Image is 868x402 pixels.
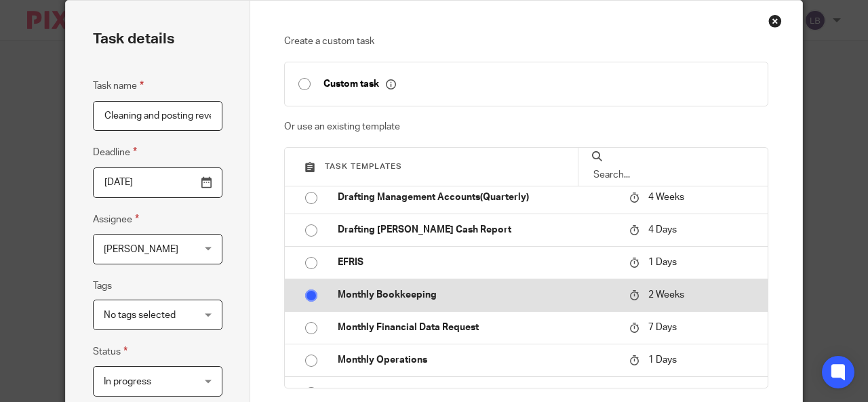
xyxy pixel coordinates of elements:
[93,101,222,132] input: Task name
[648,290,684,300] span: 2 Weeks
[648,355,677,365] span: 1 Days
[93,144,137,160] label: Deadline
[338,256,616,269] p: EFRIS
[338,223,616,237] p: Drafting [PERSON_NAME] Cash Report
[338,386,616,399] p: New client onboarding
[93,344,127,359] label: Status
[93,78,144,94] label: Task name
[93,167,222,198] input: Pick a date
[592,167,754,182] input: Search...
[323,78,396,90] p: Custom task
[104,310,176,320] span: No tags selected
[648,258,677,267] span: 1 Days
[648,323,677,332] span: 7 Days
[325,163,402,170] span: Task templates
[284,120,769,134] p: Or use an existing template
[338,353,616,367] p: Monthly Operations
[104,245,178,254] span: [PERSON_NAME]
[648,193,684,202] span: 4 Weeks
[648,225,677,235] span: 4 Days
[338,190,616,204] p: Drafting Management Accounts(Quarterly)
[768,14,782,28] div: Close this dialog window
[93,212,139,227] label: Assignee
[284,35,769,48] p: Create a custom task
[93,28,174,51] h2: Task details
[338,288,616,302] p: Monthly Bookkeeping
[104,377,151,386] span: In progress
[338,321,616,334] p: Monthly Financial Data Request
[93,279,112,293] label: Tags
